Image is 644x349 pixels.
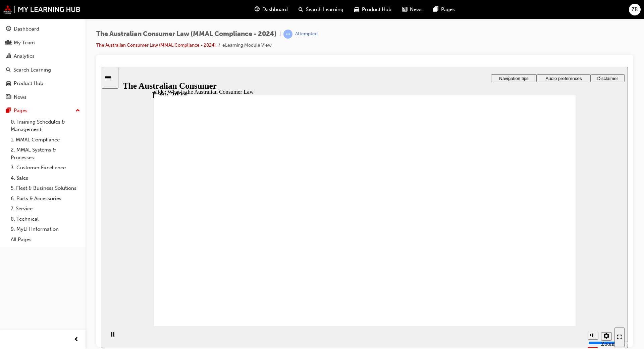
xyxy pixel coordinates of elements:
[6,67,11,73] span: search-icon
[3,104,83,117] button: Pages
[8,183,83,193] a: 5. Fleet & Business Solutions
[299,5,303,14] span: search-icon
[397,3,428,16] a: news-iconNews
[8,193,83,204] a: 6. Parts & Accessories
[487,273,530,279] input: volume
[3,37,83,49] a: My Team
[632,6,638,13] span: ZB
[8,163,83,173] a: 3. Customer Excellence
[362,6,391,13] span: Product Hub
[8,224,83,234] a: 9. MyLH Information
[13,66,51,74] div: Search Learning
[428,3,460,16] a: pages-iconPages
[249,3,293,16] a: guage-iconDashboard
[513,261,523,280] button: Enter full-screen (Ctrl+Alt+F)
[444,9,480,14] span: Audio preferences
[96,42,216,48] a: The Australian Consumer Law (MMAL Compliance - 2024)
[14,39,35,47] div: My Team
[513,259,523,281] nav: slide navigation
[3,50,83,62] a: Analytics
[14,52,35,60] div: Analytics
[349,3,397,16] a: car-iconProduct Hub
[489,7,523,15] button: Disclaimer
[499,265,510,274] button: Settings
[435,7,489,15] button: Audio preferences
[389,7,435,15] button: Navigation tips
[14,93,26,101] div: News
[8,204,83,214] a: 7. Service
[262,6,288,13] span: Dashboard
[3,23,83,35] a: Dashboard
[74,336,79,344] span: prev-icon
[255,5,260,14] span: guage-icon
[295,31,318,37] div: Attempted
[397,9,427,14] span: Navigation tips
[8,214,83,224] a: 8. Technical
[495,9,516,14] span: Disclaimer
[306,6,343,13] span: Search Learning
[8,117,83,135] a: 0. Training Schedules & Management
[3,259,15,281] div: playback controls
[6,40,11,46] span: people-icon
[410,6,423,13] span: News
[6,81,11,87] span: car-icon
[354,5,359,14] span: car-icon
[3,5,80,14] img: mmal
[293,3,349,16] a: search-iconSearch Learning
[8,234,83,245] a: All Pages
[14,25,39,33] div: Dashboard
[486,265,497,273] button: Mute (Ctrl+Alt+M)
[96,30,277,38] span: The Australian Consumer Law (MMAL Compliance - 2024)
[283,30,292,39] span: learningRecordVerb_ATTEMPT-icon
[8,145,83,163] a: 2. MMAL Systems & Processes
[441,6,455,13] span: Pages
[402,5,407,14] span: news-icon
[629,4,641,15] button: ZB
[3,77,83,90] a: Product Hub
[3,265,15,276] button: Pause (Ctrl+Alt+P)
[6,94,11,100] span: news-icon
[14,107,28,115] div: Pages
[222,42,272,49] li: eLearning Module View
[75,106,80,115] span: up-icon
[499,274,513,294] label: Zoom to fit
[433,5,438,14] span: pages-icon
[8,173,83,183] a: 4. Sales
[6,26,11,32] span: guage-icon
[483,259,509,281] div: misc controls
[279,30,281,38] span: |
[14,80,43,87] div: Product Hub
[3,91,83,103] a: News
[3,64,83,76] a: Search Learning
[6,108,11,114] span: pages-icon
[8,135,83,145] a: 1. MMAL Compliance
[3,21,83,104] button: DashboardMy TeamAnalyticsSearch LearningProduct HubNews
[6,53,11,59] span: chart-icon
